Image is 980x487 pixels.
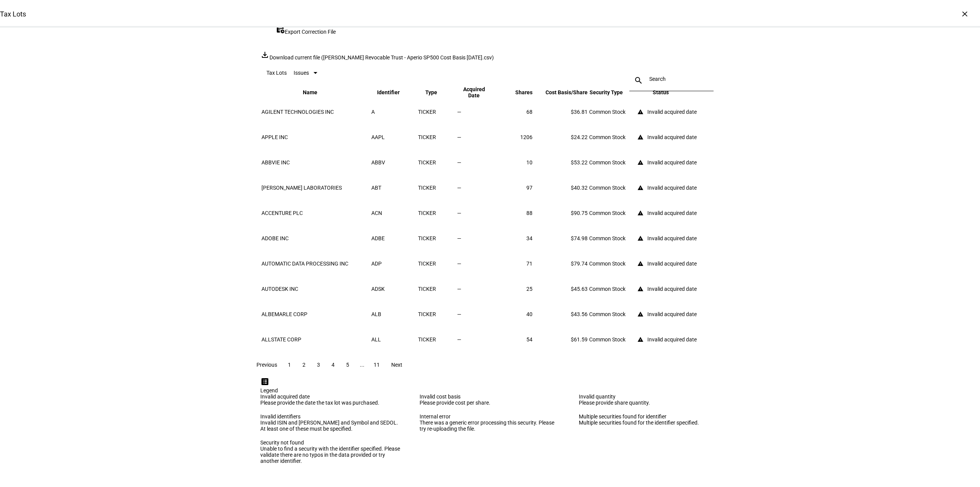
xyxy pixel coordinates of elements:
div: ALB [371,311,416,317]
div: Common Stock [589,159,634,166]
div: TICKER [418,210,456,216]
div: Multiple securities found for the identifier specified. [579,420,720,426]
div: ABBVIE INC [261,159,370,166]
div: TICKER [418,261,456,267]
div: ALL [371,336,416,343]
div: Please provide share quantity. [579,400,720,406]
div: ADBE [371,235,416,241]
div: TICKER [418,286,456,292]
div: Invalid acquired date [647,235,697,241]
input: Search [649,76,694,82]
span: Identifier [377,89,411,95]
div: TICKER [418,311,456,317]
span: 71 [526,261,532,267]
div: A [371,109,416,115]
span: Security Type [590,89,634,95]
div: $90.75 [534,210,588,216]
div: Invalid acquired date [647,286,697,292]
div: AGILENT TECHNOLOGIES INC [261,109,370,115]
span: — [457,286,461,292]
div: $40.32 [534,185,588,191]
div: $36.81 [534,109,588,115]
span: 40 [526,311,532,317]
mat-icon: export_notes [276,25,285,34]
mat-icon: warning [637,286,644,292]
div: ADSK [371,286,416,292]
div: $79.74 [534,261,588,267]
div: Invalid acquired date [260,394,401,400]
mat-icon: warning [637,311,644,317]
div: ABT [371,185,416,191]
span: — [457,159,461,166]
div: $61.59 [534,336,588,343]
div: There was a generic error processing this security. Please try re-uploading the file. [420,420,560,432]
div: $45.63 [534,286,588,292]
div: Unable to find a security with the identifier specified. Please validate there are no typos in th... [260,446,401,464]
div: Invalid ISIN and [PERSON_NAME] and Symbol and SEDOL. At least one of these must be specified. [260,420,401,432]
div: Please provide the date the tax lot was purchased. [260,400,401,406]
button: 5 [341,357,354,372]
mat-icon: warning [637,261,644,267]
eth-data-table-title: Tax Lots [266,70,287,76]
div: Common Stock [589,261,634,267]
div: TICKER [418,185,456,191]
span: — [457,235,461,241]
div: TICKER [418,109,456,115]
div: Common Stock [589,109,634,115]
mat-icon: warning [637,235,644,241]
div: Common Stock [589,235,634,241]
button: 2 [297,357,311,372]
div: Invalid acquired date [647,261,697,267]
span: — [457,261,461,267]
div: × [959,8,971,20]
div: $53.22 [534,159,588,166]
span: 11 [374,362,380,368]
button: ... [355,357,369,372]
span: — [457,134,461,140]
div: Common Stock [589,286,634,292]
mat-icon: warning [637,210,644,216]
div: Common Stock [589,336,634,343]
div: Internal error [420,413,560,420]
div: AUTOMATIC DATA PROCESSING INC [261,261,370,267]
mat-icon: warning [637,159,644,166]
div: Invalid acquired date [647,159,697,166]
div: ALLSTATE CORP [261,336,370,343]
div: Multiple securities found for identifier [579,413,720,420]
div: ADP [371,261,416,267]
mat-icon: file_download [260,50,269,59]
div: Please provide cost per share. [420,400,560,406]
span: 2 [302,362,305,368]
span: Cost Basis/Share [534,89,588,95]
div: AUTODESK INC [261,286,370,292]
div: Invalid acquired date [647,185,697,191]
span: 34 [526,235,532,241]
button: Next [384,357,409,372]
span: — [457,336,461,343]
span: Next [391,362,402,368]
span: — [457,311,461,317]
span: Issues [294,70,309,76]
div: ALBEMARLE CORP [261,311,370,317]
span: 3 [317,362,320,368]
div: Invalid cost basis [420,394,560,400]
div: TICKER [418,134,456,140]
span: 97 [526,185,532,191]
div: Common Stock [589,185,634,191]
div: APPLE INC [261,134,370,140]
div: Invalid acquired date [647,134,697,140]
div: Invalid acquired date [647,336,697,343]
div: ADOBE INC [261,235,370,241]
span: 10 [526,159,532,166]
span: Name [303,89,329,95]
div: Invalid acquired date [647,109,697,115]
span: — [457,109,461,115]
div: Common Stock [589,134,634,140]
span: Shares [504,89,532,95]
span: 25 [526,286,532,292]
div: Common Stock [589,311,634,317]
span: Export Correction File [285,29,336,35]
div: TICKER [418,235,456,241]
span: Acquired Date [457,86,502,98]
span: Download current file ([PERSON_NAME] Revocable Trust - Aperio SP500 Cost Basis [DATE].csv) [269,54,494,61]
